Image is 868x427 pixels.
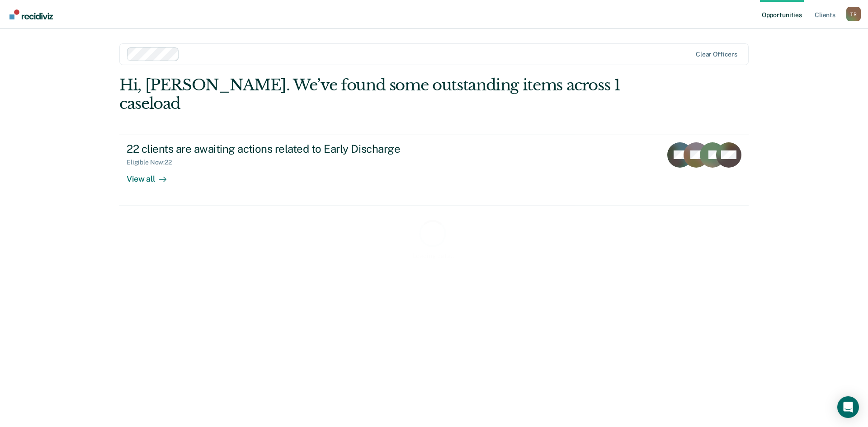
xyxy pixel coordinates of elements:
[846,7,861,21] button: Profile dropdown button
[846,7,861,21] div: T R
[413,252,456,260] div: Loading data...
[837,396,859,418] div: Open Intercom Messenger
[696,51,737,58] div: Clear officers
[9,9,53,19] img: Recidiviz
